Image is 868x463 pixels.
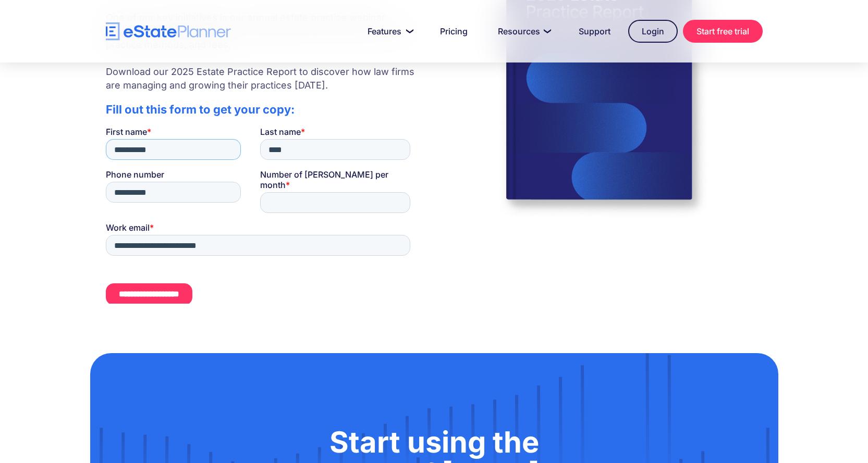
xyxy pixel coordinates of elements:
[106,127,414,304] iframe: Form 0
[566,21,623,42] a: Support
[628,20,678,43] a: Login
[485,21,561,42] a: Resources
[427,21,480,42] a: Pricing
[683,20,763,43] a: Start free trial
[106,22,231,41] a: home
[106,103,414,116] h2: Fill out this form to get your copy:
[355,21,422,42] a: Features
